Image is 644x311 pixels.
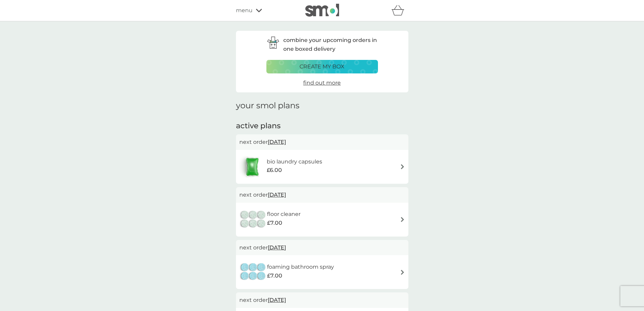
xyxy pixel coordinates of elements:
h6: bio laundry capsules [267,157,322,166]
img: arrow right [400,217,405,222]
h2: active plans [236,121,408,131]
h6: floor cleaner [267,210,301,219]
h6: foaming bathroom spray [267,263,334,271]
span: [DATE] [268,293,286,307]
span: [DATE] [268,135,286,149]
p: combine your upcoming orders in one boxed delivery [283,36,378,53]
p: next order [239,191,405,199]
span: £7.00 [267,271,282,280]
p: next order [239,138,405,147]
span: menu [236,6,253,15]
span: £6.00 [267,166,282,175]
div: basket [391,4,408,17]
img: foaming bathroom spray [239,260,267,284]
span: [DATE] [268,188,286,201]
img: bio laundry capsules [239,155,265,179]
h1: your smol plans [236,101,408,111]
span: [DATE] [268,241,286,254]
img: floor cleaner [239,208,267,231]
p: next order [239,243,405,252]
img: arrow right [400,164,405,169]
p: next order [239,296,405,305]
span: £7.00 [267,219,282,227]
img: smol [305,4,339,17]
button: create my box [266,60,378,73]
p: create my box [300,62,344,71]
span: find out more [303,80,341,86]
a: find out more [303,79,341,87]
img: arrow right [400,270,405,275]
